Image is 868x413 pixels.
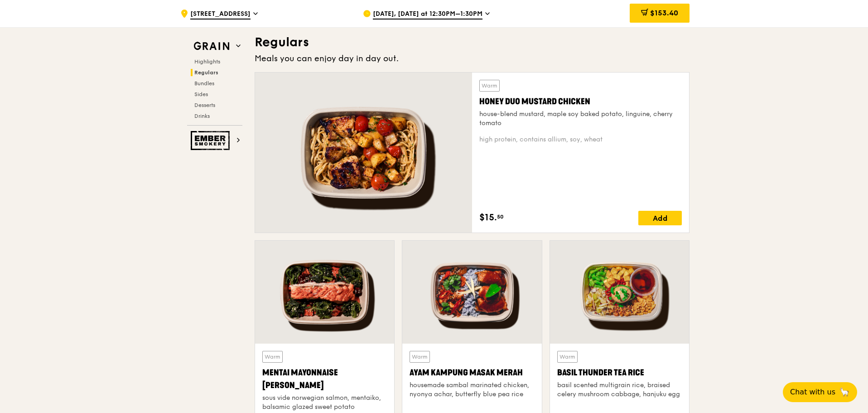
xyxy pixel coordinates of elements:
div: Honey Duo Mustard Chicken [479,95,682,108]
div: Ayam Kampung Masak Merah [410,366,534,379]
span: 50 [497,213,504,220]
img: Ember Smokery web logo [191,131,232,150]
div: sous vide norwegian salmon, mentaiko, balsamic glazed sweet potato [262,394,387,412]
div: Warm [479,80,500,92]
span: [DATE], [DATE] at 12:30PM–1:30PM [373,10,482,19]
div: Basil Thunder Tea Rice [557,366,682,379]
span: 🦙 [839,387,850,398]
div: Warm [410,351,430,363]
div: Warm [262,351,283,363]
span: $15. [479,211,497,224]
h3: Regulars [255,34,690,50]
div: housemade sambal marinated chicken, nyonya achar, butterfly blue pea rice [410,381,534,399]
div: high protein, contains allium, soy, wheat [479,135,682,144]
div: Add [638,211,682,225]
img: Grain web logo [191,38,232,54]
div: basil scented multigrain rice, braised celery mushroom cabbage, hanjuku egg [557,381,682,399]
span: Desserts [194,102,215,108]
span: Chat with us [790,387,835,398]
button: Chat with us🦙 [783,382,857,402]
span: Sides [194,91,208,97]
div: Warm [557,351,578,363]
div: Meals you can enjoy day in day out. [255,52,690,65]
span: Bundles [194,80,214,87]
div: Mentai Mayonnaise [PERSON_NAME] [262,366,387,392]
span: [STREET_ADDRESS] [190,10,251,19]
div: house-blend mustard, maple soy baked potato, linguine, cherry tomato [479,110,682,128]
span: $153.40 [650,9,678,17]
span: Regulars [194,69,218,76]
span: Highlights [194,58,220,65]
span: Drinks [194,113,210,119]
